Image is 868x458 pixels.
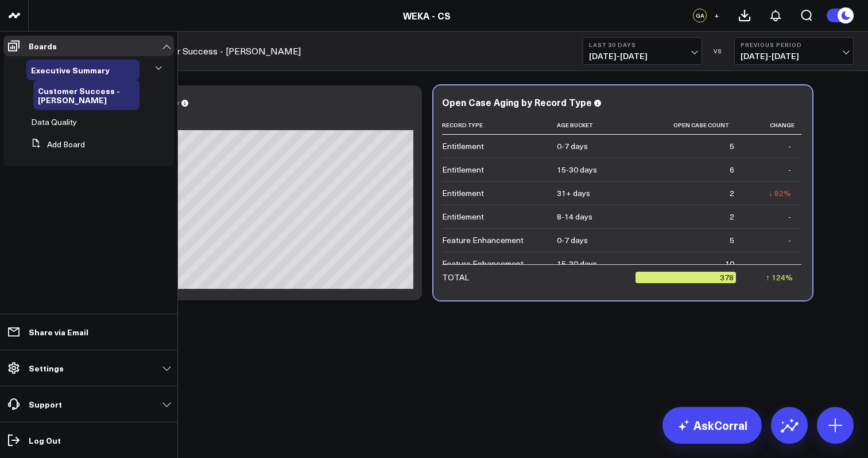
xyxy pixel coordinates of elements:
[730,140,734,152] div: 5
[693,9,707,22] div: GA
[26,134,85,155] button: Add Board
[557,258,597,269] div: 15-30 days
[788,164,791,175] div: -
[710,9,723,22] button: +
[635,272,735,283] div: 378
[708,48,728,54] div: VS
[442,164,484,175] div: Entitlement
[557,116,635,135] th: Age Bucket
[31,118,77,127] a: Data Quality
[29,327,88,336] p: Share via Email
[29,436,61,445] p: Log Out
[766,272,793,283] div: ↑ 124%
[31,65,110,75] a: Executive Summary
[557,211,592,222] div: 8-14 days
[442,96,592,108] div: Open Case Aging by Record Type
[139,45,301,57] a: Customer Success - [PERSON_NAME]
[788,211,791,222] div: -
[745,116,801,135] th: Change
[31,64,110,76] span: Executive Summary
[557,187,590,199] div: 31+ days
[714,11,719,19] span: +
[635,116,744,135] th: Open Case Count
[557,234,588,246] div: 0-7 days
[52,121,413,130] div: Previous: 169
[31,116,77,127] span: Data Quality
[741,41,847,48] b: Previous Period
[730,211,734,222] div: 2
[403,9,451,22] a: WEKA - CS
[589,52,696,61] span: [DATE] - [DATE]
[788,258,791,269] div: -
[38,85,120,105] span: Customer Success - [PERSON_NAME]
[442,140,484,152] div: Entitlement
[741,52,847,61] span: [DATE] - [DATE]
[730,164,734,175] div: 6
[769,187,791,199] div: ↓ 82%
[557,164,597,175] div: 15-30 days
[442,116,557,135] th: Record Type
[583,37,702,65] button: Last 30 Days[DATE]-[DATE]
[725,258,734,269] div: 10
[442,272,469,283] div: TOTAL
[662,407,762,444] a: AskCorral
[3,430,174,451] a: Log Out
[29,41,57,50] p: Boards
[730,234,734,246] div: 5
[589,41,696,48] b: Last 30 Days
[788,234,791,246] div: -
[788,140,791,152] div: -
[442,258,524,269] div: Feature Enhancement
[29,363,64,373] p: Settings
[38,86,129,104] a: Customer Success - [PERSON_NAME]
[442,234,524,246] div: Feature Enhancement
[730,187,734,199] div: 2
[29,400,62,409] p: Support
[557,140,588,152] div: 0-7 days
[442,187,484,199] div: Entitlement
[734,37,854,65] button: Previous Period[DATE]-[DATE]
[442,211,484,222] div: Entitlement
